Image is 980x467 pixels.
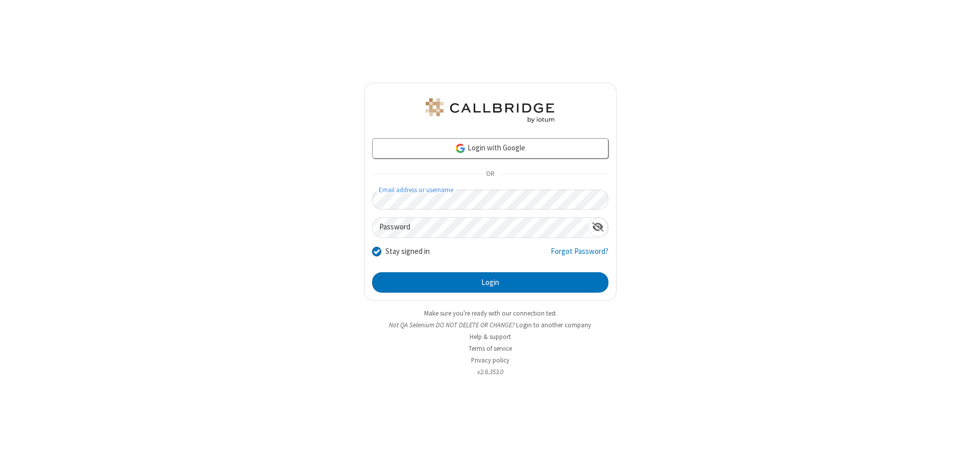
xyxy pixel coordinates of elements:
a: Login with Google [372,138,608,159]
label: Stay signed in [385,246,430,257]
span: OR [482,167,498,181]
a: Help & support [470,332,511,341]
img: QA Selenium DO NOT DELETE OR CHANGE [424,98,556,123]
img: google-icon.png [455,143,466,154]
a: Make sure you're ready with our connection test [424,309,556,318]
input: Email address or username [372,190,608,210]
a: Terms of service [469,344,512,353]
li: v2.6.353.0 [364,367,617,377]
a: Privacy policy [471,356,509,365]
button: Login to another company [516,320,591,330]
li: Not QA Selenium DO NOT DELETE OR CHANGE? [364,320,617,330]
div: Show password [588,218,608,237]
button: Login [372,272,608,293]
a: Forgot Password? [551,246,608,265]
input: Password [373,218,588,238]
